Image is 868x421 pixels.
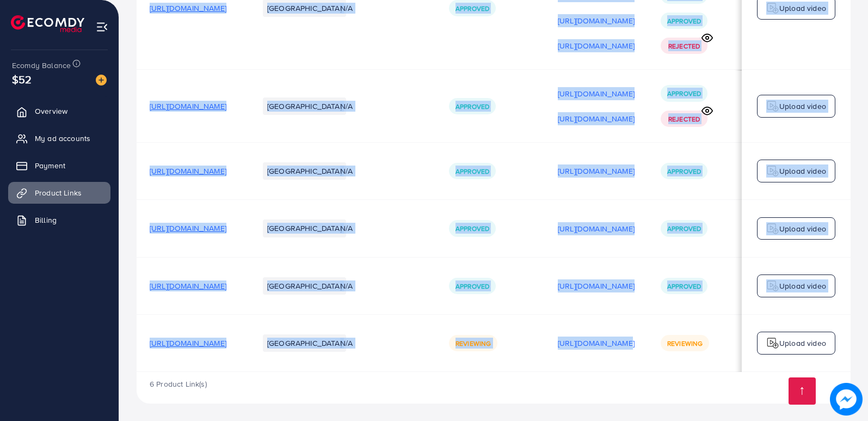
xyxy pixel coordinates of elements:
img: image [96,75,107,86]
span: Approved [667,16,701,26]
span: [URL][DOMAIN_NAME] [150,223,226,234]
span: [URL][DOMAIN_NAME] [150,338,226,349]
p: [URL][DOMAIN_NAME] [558,14,635,27]
span: Overview [35,106,67,117]
a: My ad accounts [8,127,110,149]
span: Approved [455,4,489,13]
img: logo [766,279,779,292]
span: Approved [455,224,489,233]
span: N/A [340,223,353,234]
p: Upload video [779,337,826,350]
span: N/A [340,3,353,14]
a: Product Links [8,182,110,204]
img: image [830,383,863,416]
span: 6 Product Link(s) [150,379,207,389]
span: N/A [340,101,353,112]
img: logo [766,337,779,350]
p: [URL][DOMAIN_NAME] [558,222,635,235]
span: Approved [667,224,701,233]
p: Upload video [779,164,826,178]
p: [URL][DOMAIN_NAME] [558,164,635,178]
p: [URL][DOMAIN_NAME] [558,337,635,350]
p: [URL][DOMAIN_NAME] [558,39,635,52]
span: Approved [667,167,701,176]
img: menu [96,21,108,33]
p: Upload video [779,2,826,15]
span: Approved [455,282,489,291]
span: $52 [12,71,32,87]
span: Product Links [35,187,82,198]
span: My ad accounts [35,133,90,144]
img: logo [11,15,84,32]
p: [URL][DOMAIN_NAME] [558,279,635,292]
li: [GEOGRAPHIC_DATA] [263,97,346,115]
img: logo [766,164,779,178]
span: [URL][DOMAIN_NAME] [150,166,226,176]
span: Rejected [668,41,700,51]
p: [URL][DOMAIN_NAME] [558,112,635,125]
span: Approved [667,89,701,98]
span: Approved [455,102,489,111]
span: [URL][DOMAIN_NAME] [150,3,226,14]
span: Payment [35,160,65,171]
img: logo [766,2,779,15]
li: [GEOGRAPHIC_DATA] [263,219,346,237]
p: Upload video [779,222,826,235]
span: Reviewing [667,339,703,348]
li: [GEOGRAPHIC_DATA] [263,277,346,295]
li: [GEOGRAPHIC_DATA] [263,162,346,180]
img: logo [766,222,779,235]
span: [URL][DOMAIN_NAME] [150,101,226,112]
span: Billing [35,215,57,225]
span: Approved [455,167,489,176]
img: logo [766,100,779,113]
span: Ecomdy Balance [12,60,71,71]
span: N/A [340,338,353,349]
a: Billing [8,209,110,231]
p: Upload video [779,279,826,292]
span: [URL][DOMAIN_NAME] [150,280,226,291]
span: Approved [667,282,701,291]
p: Upload video [779,100,826,113]
span: Rejected [668,114,700,124]
li: [GEOGRAPHIC_DATA] [263,334,346,352]
p: [URL][DOMAIN_NAME] [558,87,635,100]
span: N/A [340,166,353,176]
a: Payment [8,155,110,176]
span: Reviewing [455,339,491,348]
span: N/A [340,280,353,291]
a: Overview [8,100,110,122]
